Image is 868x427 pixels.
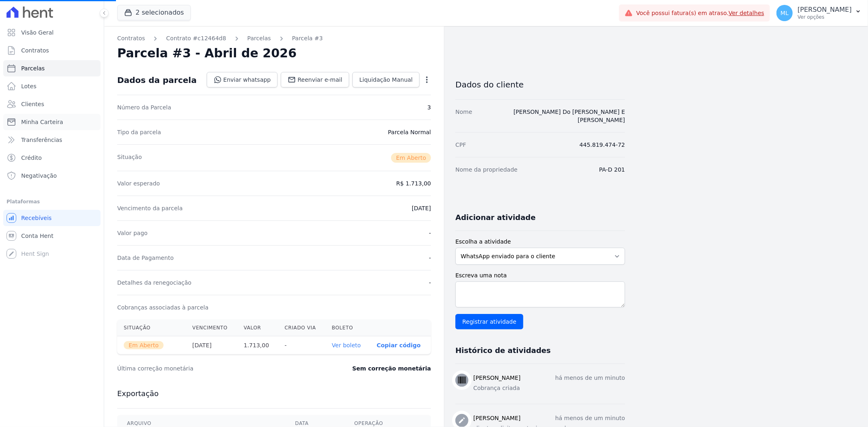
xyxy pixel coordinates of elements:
button: ML [PERSON_NAME] Ver opções [770,2,868,24]
th: Valor [237,320,278,336]
a: Liquidação Manual [352,72,420,87]
span: Crédito [21,154,42,162]
dd: Parcela Normal [388,128,431,136]
span: Liquidação Manual [359,76,413,84]
dd: 445.819.474-72 [579,141,625,149]
th: Situação [117,320,186,336]
dd: - [429,279,431,287]
dt: Nome da propriedade [455,166,518,174]
h3: Histórico de atividades [455,346,551,355]
h3: Dados do cliente [455,80,625,89]
dt: Valor esperado [117,179,160,187]
a: Contratos [3,42,101,59]
th: - [278,336,325,355]
dd: [DATE] [412,204,431,212]
div: Dados da parcela [117,75,197,85]
h3: Adicionar atividade [455,213,536,222]
span: Em Aberto [391,153,431,163]
span: Lotes [21,82,37,90]
button: 2 selecionados [117,5,191,20]
a: Contratos [117,34,145,43]
span: Reenviar e-mail [297,76,342,84]
div: Plataformas [7,197,97,207]
dt: Cobranças associadas à parcela [117,303,208,312]
dd: PA-D 201 [599,166,625,174]
dt: CPF [455,141,466,149]
th: Boleto [325,320,370,336]
p: há menos de um minuto [555,374,625,382]
a: Negativação [3,168,101,184]
dt: Número da Parcela [117,103,171,111]
span: ML [781,10,789,16]
dt: Vencimento da parcela [117,204,183,212]
p: Cobrança criada [473,384,625,392]
dt: Detalhes da renegociação [117,279,192,287]
dt: Situação [117,153,142,163]
p: [PERSON_NAME] [798,6,852,14]
a: Minha Carteira [3,114,101,130]
span: Negativação [21,172,57,180]
span: Conta Hent [21,232,53,240]
a: Lotes [3,78,101,94]
dd: - [429,229,431,237]
a: [PERSON_NAME] Do [PERSON_NAME] E [PERSON_NAME] [514,109,625,123]
span: Visão Geral [21,28,54,37]
dd: R$ 1.713,00 [396,179,431,187]
a: Transferências [3,132,101,148]
a: Visão Geral [3,24,101,41]
a: Parcelas [247,34,271,43]
span: Parcelas [21,64,45,72]
a: Parcela #3 [292,34,323,43]
span: Você possui fatura(s) em atraso. [636,9,764,17]
a: Reenviar e-mail [281,72,349,87]
h3: [PERSON_NAME] [473,374,520,382]
span: Recebíveis [21,214,52,222]
button: Copiar código [377,342,421,349]
p: há menos de um minuto [555,414,625,423]
th: [DATE] [186,336,237,355]
a: Clientes [3,96,101,112]
dd: 3 [427,103,431,111]
a: Parcelas [3,60,101,76]
span: Em Aberto [124,341,164,349]
dt: Data de Pagamento [117,254,174,262]
a: Ver detalhes [729,10,765,16]
p: Ver opções [798,14,852,20]
label: Escolha a atividade [455,237,625,246]
input: Registrar atividade [455,314,523,329]
dt: Nome [455,108,472,124]
dd: - [429,254,431,262]
dt: Valor pago [117,229,148,237]
a: Contrato #c12464d8 [166,34,226,43]
span: Contratos [21,46,49,54]
a: Enviar whatsapp [207,72,278,87]
dt: Tipo da parcela [117,128,161,136]
span: Clientes [21,100,44,108]
span: Transferências [21,136,62,144]
dd: Sem correção monetária [352,364,431,373]
h3: [PERSON_NAME] [473,414,520,423]
a: Conta Hent [3,228,101,244]
label: Escreva uma nota [455,271,625,280]
nav: Breadcrumb [117,34,431,43]
span: Minha Carteira [21,118,63,126]
a: Crédito [3,150,101,166]
a: Ver boleto [332,342,361,349]
dt: Última correção monetária [117,364,303,373]
th: 1.713,00 [237,336,278,355]
th: Criado via [278,320,325,336]
h2: Parcela #3 - Abril de 2026 [117,46,297,61]
a: Recebíveis [3,210,101,226]
th: Vencimento [186,320,237,336]
h3: Exportação [117,389,431,399]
